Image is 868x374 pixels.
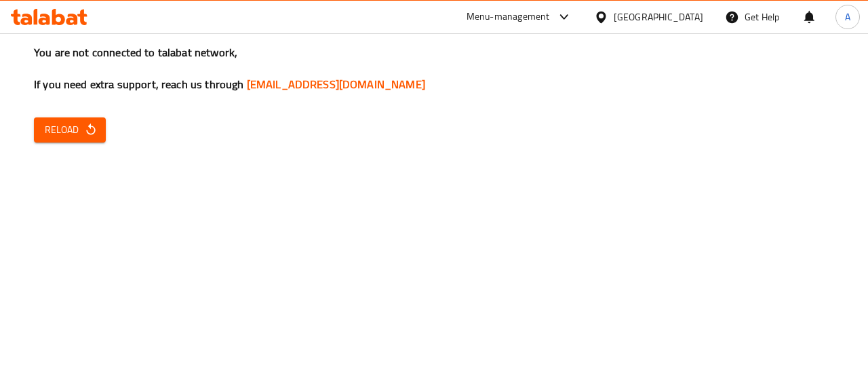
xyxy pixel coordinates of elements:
[34,117,106,143] button: Reload
[34,45,834,92] h3: You are not connected to talabat network, If you need extra support, reach us through
[614,10,703,24] div: [GEOGRAPHIC_DATA]
[247,74,425,94] a: [EMAIL_ADDRESS][DOMAIN_NAME]
[845,10,850,24] span: A
[45,121,95,138] span: Reload
[467,9,550,25] div: Menu-management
